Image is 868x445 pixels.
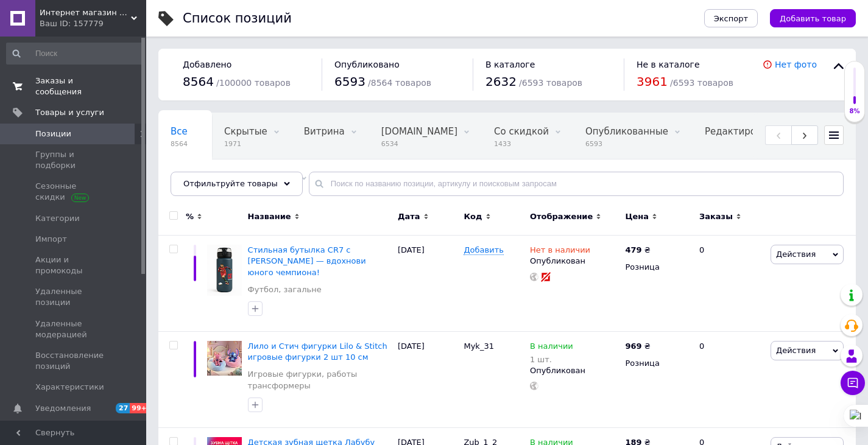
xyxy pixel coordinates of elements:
span: / 100000 товаров [216,78,291,88]
button: Экспорт [704,9,758,27]
div: 8% [845,107,864,116]
a: Стильная бутылка CR7 с [PERSON_NAME] — вдохнови юного чемпиона! [248,245,366,276]
span: Заказы и сообщения [35,75,113,97]
span: Импорт [35,234,67,245]
span: 6534 [381,139,457,149]
span: Добавить [464,245,503,255]
span: 2632 [485,74,517,89]
b: 479 [625,245,641,254]
span: 8564 [171,139,188,149]
div: ₴ [625,245,650,256]
span: 6593 [585,139,668,149]
span: 27 [116,403,130,413]
span: Опубликовано [334,60,400,69]
b: 969 [625,342,641,351]
span: Myk_31 [464,342,493,351]
span: В каталоге [485,60,535,69]
span: [DOMAIN_NAME] [381,126,457,137]
span: Нет в наличии [530,245,590,258]
span: Экспорт [714,14,748,23]
span: Название [248,211,291,222]
a: Футбол, загальне [248,284,322,295]
span: Позиции [35,128,71,139]
span: Со скидкой [494,126,549,137]
span: Уведомления [35,403,91,414]
input: Поиск [6,43,144,65]
button: Добавить товар [770,9,856,27]
span: Отображение [530,211,593,222]
span: 1433 [494,139,549,149]
div: Орехи, снеки, сухофрукты, рыба, Орехи, сухофрукты, семечки, Закуски и снеки к пиву , Снэки (чипсы... [158,159,319,206]
span: В наличии [530,342,573,354]
div: [DATE] [395,236,461,332]
div: 1 шт. [530,355,573,364]
div: 0 [692,236,767,332]
span: Категории [35,213,80,224]
span: Добавить товар [780,14,846,23]
span: Не в каталоге [637,60,700,69]
span: Цена [625,211,649,222]
img: Лило и Стич фигурки Lilo & Stitch игровые фигурки 2 шт 10 см [207,341,242,376]
span: Характеристики [35,382,104,393]
span: 1971 [224,139,267,149]
span: Опубликованные [585,126,668,137]
img: Стильная бутылка CR7 с Криштиану Роналду — вдохнови юного чемпиона! [207,245,242,296]
div: ₴ [625,341,650,352]
button: Чат с покупателем [841,371,865,395]
div: Опубликован [530,256,619,267]
div: Розница [625,262,689,273]
span: Добавлено [183,60,231,69]
span: Группы и подборки [35,149,113,171]
span: Код [464,211,482,222]
span: Действия [776,346,816,355]
span: Отфильтруйте товары [183,179,278,188]
span: 99+ [130,403,150,413]
div: Список позиций [183,12,292,25]
a: Лило и Стич фигурки Lilo & Stitch игровые фигурки 2 шт 10 см [248,342,387,362]
div: Опубликован [530,365,619,376]
span: Скрытые [224,126,267,137]
span: Удаленные модерацией [35,318,113,340]
span: / 6593 товаров [670,78,733,88]
div: Розница [625,358,689,369]
div: [DATE] [395,332,461,428]
span: Заказы [699,211,733,222]
span: Товары и услуги [35,107,104,118]
a: Нет фото [775,60,817,69]
input: Поиск по названию позиции, артикулу и поисковым запросам [309,172,844,196]
span: 3961 [637,74,668,89]
span: Удаленные позиции [35,286,113,308]
span: Все [171,126,188,137]
span: / 6593 товаров [519,78,582,88]
span: 8564 [183,74,214,89]
a: Игровые фигурки, работы трансформеры [248,369,392,391]
span: / 8564 товаров [368,78,431,88]
span: Восстановление позиций [35,350,113,372]
span: Сезонные скидки [35,181,113,203]
div: Ваш ID: 157779 [40,18,146,29]
div: 0 [692,332,767,428]
span: Дата [398,211,420,222]
span: Витрина [304,126,345,137]
span: Интернет магазин товаров оптом "Оптовичок" [40,7,131,18]
span: Орехи, снеки, сухофрук... [171,172,295,183]
span: Акции и промокоды [35,254,113,276]
span: 6593 [334,74,365,89]
span: Действия [776,250,816,259]
span: % [186,211,194,222]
